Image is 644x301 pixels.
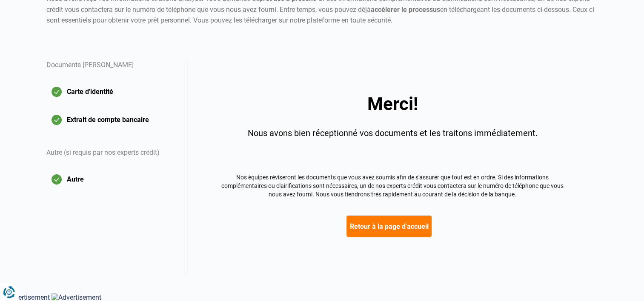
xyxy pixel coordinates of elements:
button: Extrait de compte bancaire [46,109,177,131]
div: Merci! [220,95,565,113]
button: Autre [46,169,177,190]
button: Carte d'identité [46,81,177,102]
div: Documents [PERSON_NAME] [46,60,177,81]
button: Retour à la page d'accueil [346,216,432,237]
div: Autre (si requis par nos experts crédit) [46,137,177,169]
strong: accélerer le processus [371,6,440,14]
div: Nous avons bien réceptionné vos documents et les traitons immédiatement. [220,127,565,139]
div: Nos équipes réviseront les documents que vous avez soumis afin de s'assurer que tout est en ordre... [220,173,565,199]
